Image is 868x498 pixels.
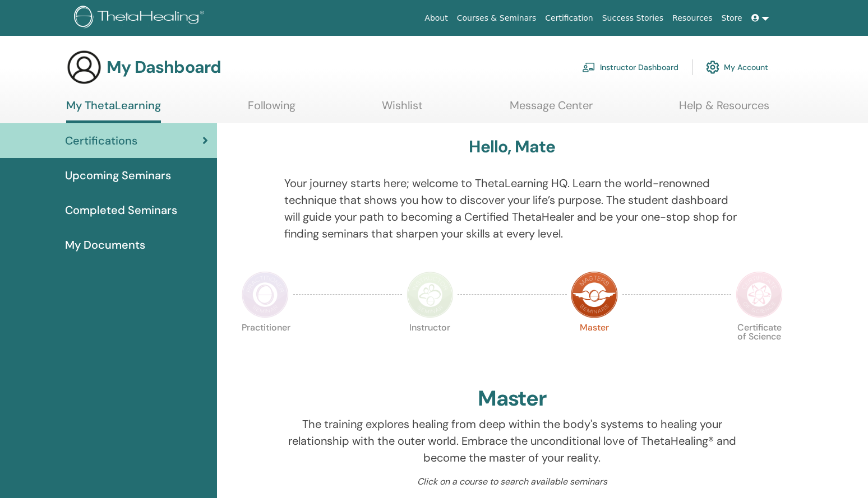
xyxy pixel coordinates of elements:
span: Upcoming Seminars [65,167,171,184]
span: Completed Seminars [65,202,177,218]
p: Instructor [407,323,454,370]
a: Courses & Seminars [453,8,541,29]
a: My ThetaLearning [66,99,161,123]
p: Your journey starts here; welcome to ThetaLearning HQ. Learn the world-renowned technique that sh... [284,175,740,242]
a: Help & Resources [679,99,769,120]
img: Master [571,271,618,318]
img: Instructor [407,271,454,318]
h3: My Dashboard [107,57,221,77]
p: Click on a course to search available seminars [284,475,740,488]
h3: Hello, Mate [469,137,555,157]
a: About [420,8,452,29]
img: Practitioner [242,271,289,318]
a: My Account [706,55,768,80]
a: Following [248,99,296,120]
a: Instructor Dashboard [582,55,678,80]
a: Store [717,8,747,29]
img: logo.png [74,6,208,31]
a: Wishlist [382,99,423,120]
span: My Documents [65,236,145,253]
a: Certification [541,8,597,29]
a: Message Center [510,99,593,120]
p: Practitioner [242,323,289,370]
img: Certificate of Science [736,271,783,318]
img: chalkboard-teacher.svg [582,62,595,72]
h2: Master [478,386,547,412]
p: Certificate of Science [736,323,783,370]
span: Certifications [65,132,137,149]
a: Success Stories [598,8,668,29]
img: generic-user-icon.jpg [66,49,102,85]
a: Resources [668,8,717,29]
p: The training explores healing from deep within the body's systems to healing your relationship wi... [284,416,740,466]
img: cog.svg [706,58,719,77]
p: Master [571,323,618,370]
